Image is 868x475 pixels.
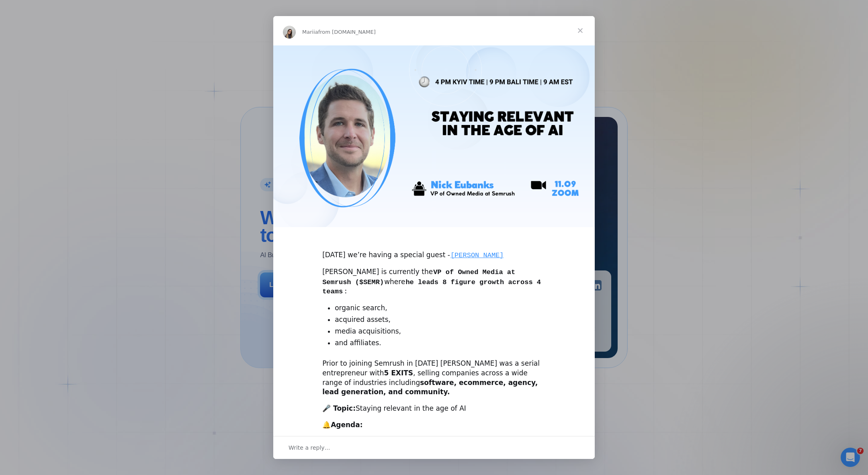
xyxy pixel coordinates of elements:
img: Profile image for Mariia [283,26,296,39]
span: from [DOMAIN_NAME] [318,29,376,35]
div: Open conversation and reply [273,436,595,459]
b: 5 EXITS [384,369,413,377]
div: 🔔 - what I’m seeing right now across the marketing industry at large, and how it’s effecting all ... [322,420,546,468]
span: Mariia [302,29,318,35]
code: he leads 8 figure growth across 4 teams [322,278,541,296]
li: media acquisitions, [335,327,546,336]
div: Prior to joining Semrush in [DATE] [PERSON_NAME] was a serial entrepreneur with , selling compani... [322,359,546,397]
b: 🎤 Topic: [322,404,356,412]
span: Close [566,16,595,45]
li: and affiliates. [335,338,546,348]
li: organic search, [335,303,546,313]
li: acquired assets, [335,315,546,325]
div: [DATE] we’re having a special guest - [322,241,546,260]
code: : [343,287,348,296]
code: VP of Owned Media at Semrush ($SEMR) [322,268,515,287]
b: Agenda: [331,421,362,429]
span: Write a reply… [289,442,330,453]
code: [PERSON_NAME] [450,251,504,260]
b: software, ecommerce, agency, lead generation, and community. [322,379,538,396]
div: Staying relevant in the age of AI [322,404,546,414]
div: [PERSON_NAME] is currently the where [322,267,546,297]
a: [PERSON_NAME] [450,251,504,259]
